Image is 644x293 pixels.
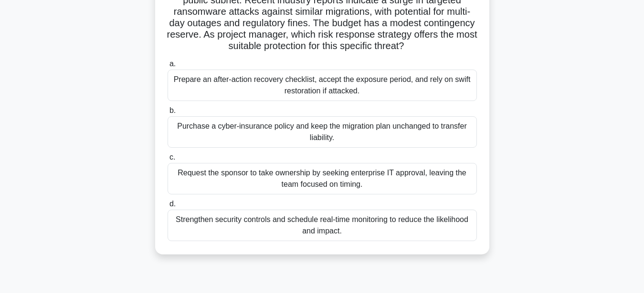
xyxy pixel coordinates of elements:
[168,210,477,241] div: Strengthen security controls and schedule real-time monitoring to reduce the likelihood and impact.
[168,116,477,148] div: Purchase a cyber-insurance policy and keep the migration plan unchanged to transfer liability.
[169,153,175,161] span: c.
[169,200,176,208] span: d.
[169,106,176,114] span: b.
[168,163,477,194] div: Request the sponsor to take ownership by seeking enterprise IT approval, leaving the team focused...
[168,70,477,101] div: Prepare an after-action recovery checklist, accept the exposure period, and rely on swift restora...
[169,60,176,68] span: a.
